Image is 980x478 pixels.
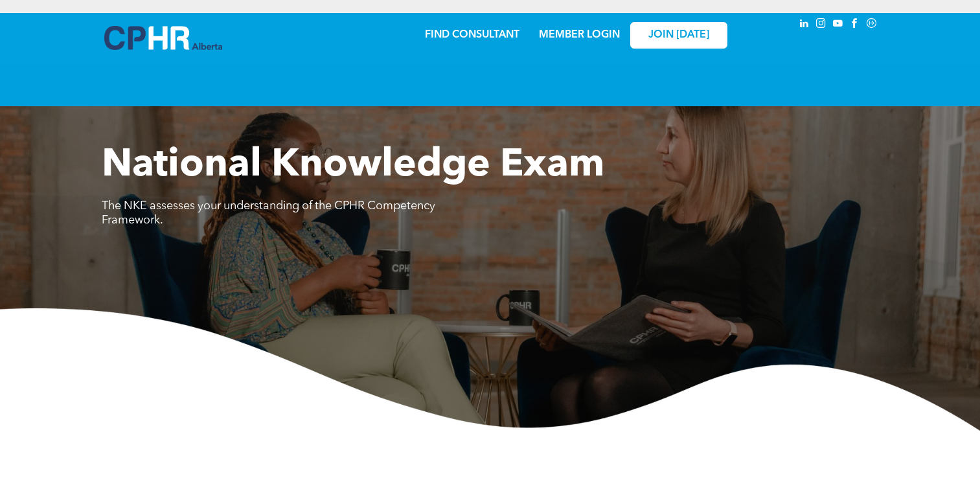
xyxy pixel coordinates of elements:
a: youtube [831,16,845,34]
a: FIND CONSULTANT [425,30,519,40]
span: The NKE assesses your understanding of the CPHR Competency Framework. [102,200,435,226]
span: National Knowledge Exam [102,146,604,185]
a: Social network [865,16,879,34]
img: A blue and white logo for cp alberta [104,26,222,50]
a: facebook [848,16,862,34]
a: MEMBER LOGIN [539,30,620,40]
a: instagram [814,16,828,34]
a: JOIN [DATE] [630,22,727,49]
span: JOIN [DATE] [648,29,709,41]
a: linkedin [797,16,812,34]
